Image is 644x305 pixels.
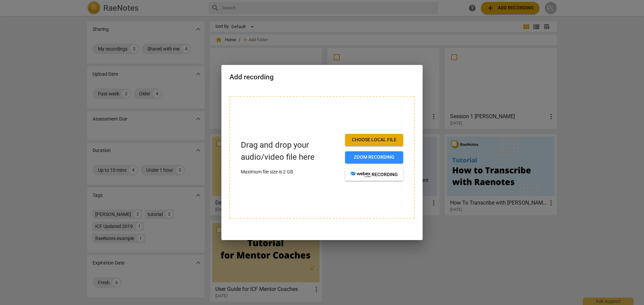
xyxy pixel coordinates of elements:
[351,171,398,178] span: recording
[241,139,340,163] p: Drag and drop your audio/video file here
[345,169,403,181] button: recording
[229,73,415,81] h2: Add recording
[345,134,403,146] button: Choose local file
[351,137,398,143] span: Choose local file
[351,154,398,161] span: Zoom recording
[345,151,403,163] button: Zoom recording
[241,168,340,175] p: Maximum file size is 2 GB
